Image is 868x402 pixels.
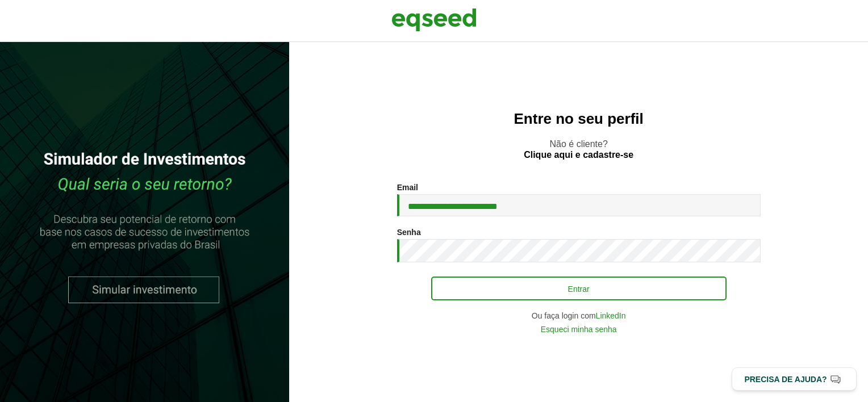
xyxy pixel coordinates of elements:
img: EqSeed Logo [391,6,477,34]
a: Esqueci minha senha [541,325,617,333]
label: Email [397,183,418,191]
h2: Entre no seu perfil [312,111,845,127]
label: Senha [397,228,421,236]
button: Entrar [431,277,727,300]
div: Ou faça login com [397,312,761,320]
a: Clique aqui e cadastre-se [524,150,633,160]
a: LinkedIn [596,312,626,320]
p: Não é cliente? [312,139,845,160]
